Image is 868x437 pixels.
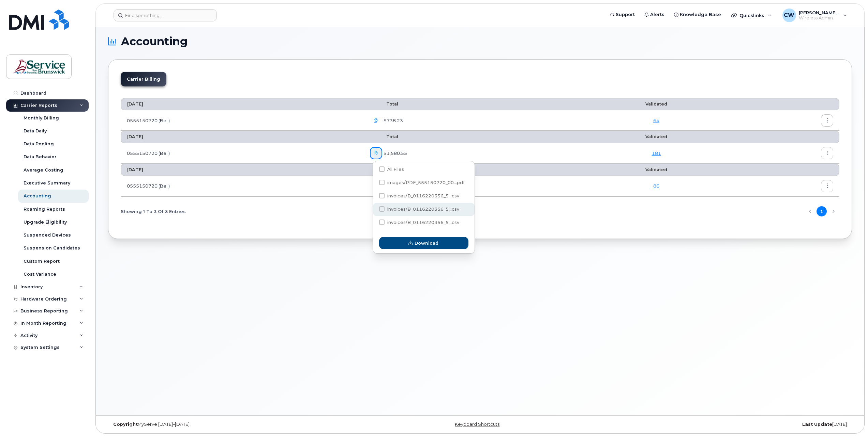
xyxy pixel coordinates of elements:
[387,180,465,185] span: images/PDF_555150720_00...pdf
[581,131,731,143] th: Validated
[653,118,659,123] a: 64
[652,150,661,156] a: 181
[802,422,832,427] strong: Last Update
[121,176,364,196] td: 0555150720 (Bell)
[653,183,659,189] a: 86
[382,150,407,157] span: $1,580.55
[370,134,398,139] span: Total
[387,220,459,225] span: invoices/B_0116220356_5...csv
[121,98,364,110] th: [DATE]
[379,194,459,199] span: invoices/B_0116220356_555150720_20072025_ACC.csv
[581,98,731,110] th: Validated
[387,167,404,172] span: All Files
[817,206,827,216] button: Page 1
[121,164,364,176] th: [DATE]
[379,208,459,213] span: invoices/B_0116220356_555150720_20072025_MOB.csv
[379,221,459,226] span: invoices/B_0116220356_555150720_20072025_DTL.csv
[121,143,364,164] td: 0555150720 (Bell)
[455,422,499,427] a: Keyboard Shortcuts
[604,422,852,427] div: [DATE]
[113,422,138,427] strong: Copyright
[121,206,186,216] span: Showing 1 To 3 Of 3 Entries
[121,131,364,143] th: [DATE]
[415,240,438,246] span: Download
[379,181,465,186] span: images/PDF_555150720_006_0000000000.pdf
[370,167,398,172] span: Total
[382,117,403,124] span: $738.23
[108,422,356,427] div: MyServe [DATE]–[DATE]
[121,110,364,131] td: 0555150720 (Bell)
[379,237,468,249] button: Download
[370,101,398,107] span: Total
[387,193,459,198] span: invoices/B_0116220356_5...csv
[370,180,383,192] a: PDF_555150720_005_0000000000.pdf
[581,164,731,176] th: Validated
[121,36,188,47] span: Accounting
[387,207,459,212] span: invoices/B_0116220356_5...csv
